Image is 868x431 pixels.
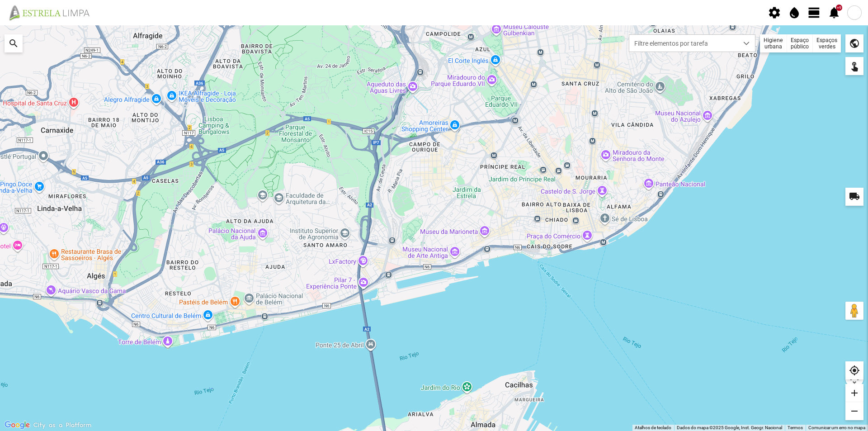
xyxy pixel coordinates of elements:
[787,34,813,52] div: Espaço público
[845,402,863,420] div: remove
[827,6,841,19] span: notifications
[845,34,863,52] div: public
[2,419,32,431] img: Google
[2,419,32,431] a: Abrir esta área no Google Maps (abre uma nova janela)
[738,35,755,52] div: dropdown trigger
[768,6,781,19] span: settings
[845,57,863,75] div: touch_app
[813,34,841,52] div: Espaços verdes
[677,425,782,430] span: Dados do mapa ©2025 Google, Inst. Geogr. Nacional
[845,384,863,402] div: add
[845,188,863,206] div: local_shipping
[788,425,803,430] a: Termos (abre num novo separador)
[836,5,842,11] div: +9
[6,5,99,21] img: file
[845,302,863,320] button: Arraste o Pegman para o mapa para abrir o Street View
[5,34,23,52] div: search
[788,6,801,19] span: water_drop
[807,6,821,19] span: view_day
[629,35,738,52] span: Filtre elementos por tarefa
[635,425,671,431] button: Atalhos de teclado
[760,34,787,52] div: Higiene urbana
[808,425,865,430] a: Comunicar um erro no mapa
[845,361,863,379] div: my_location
